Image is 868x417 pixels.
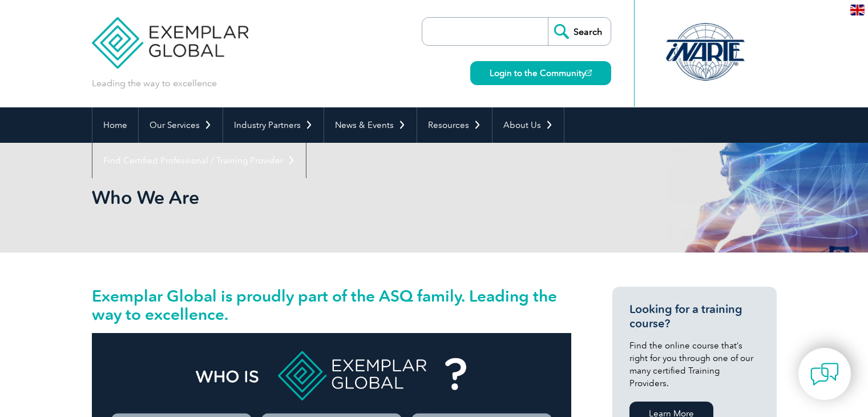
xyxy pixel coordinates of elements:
img: open_square.png [586,70,592,76]
img: contact-chat.png [810,360,839,388]
h3: Looking for a training course? [629,302,760,331]
a: About Us [492,107,564,143]
h2: Who We Are [92,189,571,207]
a: Our Services [139,107,223,143]
input: Search [548,18,611,45]
a: Find Certified Professional / Training Provider [92,143,306,178]
p: Find the online course that’s right for you through one of our many certified Training Providers. [629,339,760,390]
a: News & Events [324,107,417,143]
h2: Exemplar Global is proudly part of the ASQ family. Leading the way to excellence. [92,287,571,323]
a: Home [92,107,138,143]
a: Resources [417,107,492,143]
img: en [850,5,865,15]
a: Login to the Community [470,61,611,85]
a: Industry Partners [223,107,324,143]
p: Leading the way to excellence [92,77,217,90]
